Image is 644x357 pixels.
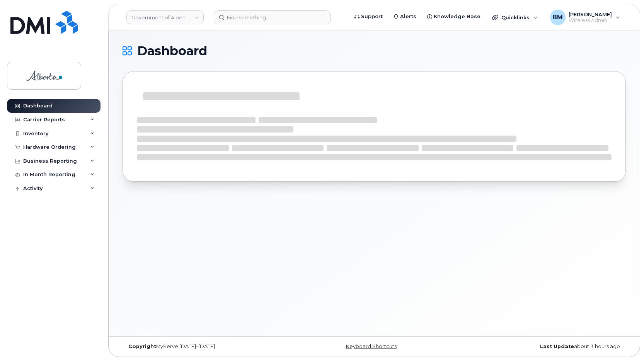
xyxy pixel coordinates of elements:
[123,343,290,350] div: MyServe [DATE]–[DATE]
[458,343,626,350] div: about 3 hours ago
[346,343,397,349] a: Keyboard Shortcuts
[540,343,574,349] strong: Last Update
[128,343,156,349] strong: Copyright
[137,45,207,57] span: Dashboard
